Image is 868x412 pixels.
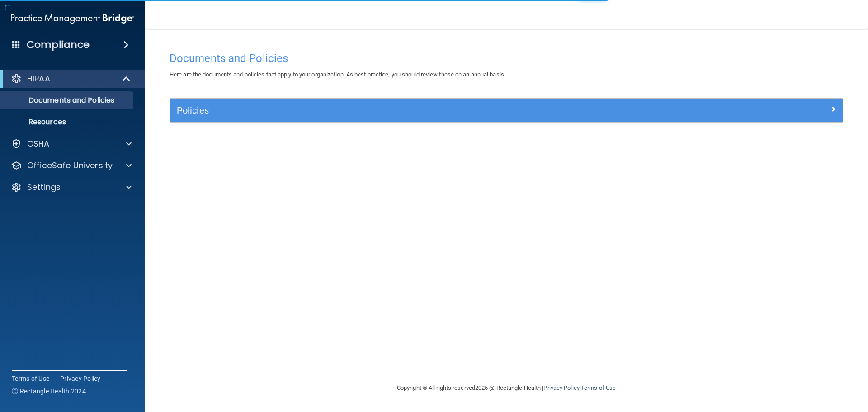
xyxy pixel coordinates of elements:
[12,374,49,383] a: Terms of Use
[177,103,836,118] a: Policies
[6,118,129,127] p: Resources
[11,138,132,149] a: OSHA
[581,384,616,391] a: Terms of Use
[170,71,505,78] span: Here are the documents and policies that apply to your organization. As best practice, you should...
[177,105,668,115] h5: Policies
[27,38,90,51] h4: Compliance
[341,374,671,403] div: Copyright © All rights reserved 2025 @ Rectangle Health | |
[6,96,129,105] p: Documents and Policies
[27,160,113,171] p: OfficeSafe University
[11,182,132,193] a: Settings
[27,138,50,149] p: OSHA
[60,374,101,383] a: Privacy Policy
[11,160,132,171] a: OfficeSafe University
[27,182,61,193] p: Settings
[543,384,579,391] a: Privacy Policy
[170,52,843,64] h4: Documents and Policies
[11,73,131,84] a: HIPAA
[12,387,86,396] span: Ⓒ Rectangle Health 2024
[27,73,50,84] p: HIPAA
[11,9,134,28] img: PMB logo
